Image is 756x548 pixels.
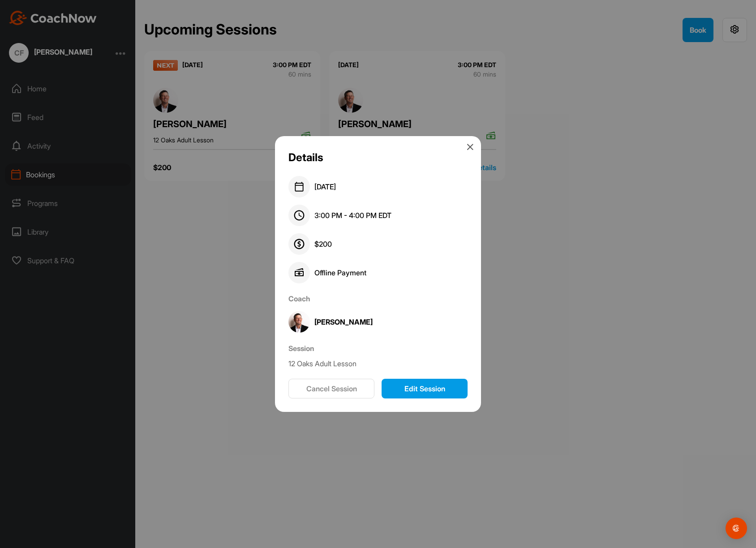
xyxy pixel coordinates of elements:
[288,293,468,304] div: Coach
[314,311,373,333] div: [PERSON_NAME]
[726,518,747,539] div: Open Intercom Messenger
[314,176,336,197] div: [DATE]
[314,205,391,226] div: 3:00 PM - 4:00 PM EDT
[288,379,374,398] button: Cancel Session
[314,262,366,283] div: Offline Payment
[288,343,468,354] div: Session
[382,379,468,398] button: Edit Session
[314,233,332,255] div: $ 200
[288,176,305,192] img: date
[288,311,310,333] img: coach
[288,358,468,369] div: 12 Oaks Adult Lesson
[288,262,305,278] img: payment method
[288,233,305,249] img: price
[288,150,323,166] div: Details
[288,205,305,221] img: time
